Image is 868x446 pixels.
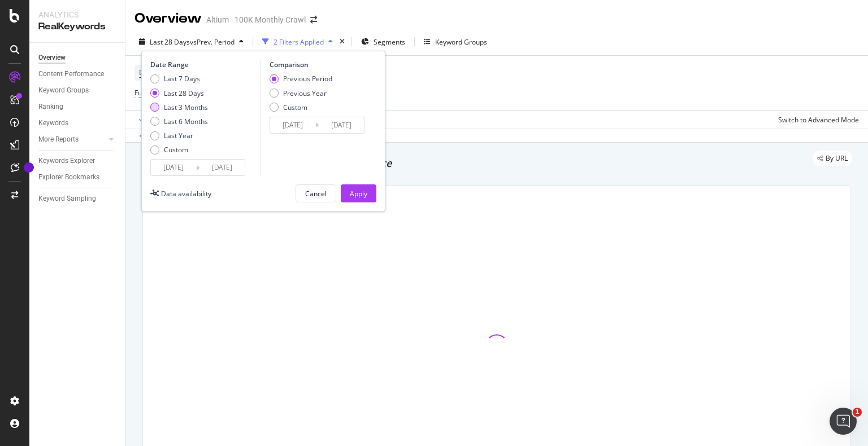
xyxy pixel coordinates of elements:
[206,14,306,25] div: Altium - 100K Monthly Crawl
[164,103,208,112] div: Last 3 Months
[134,33,248,51] button: Last 28 DaysvsPrev. Period
[274,37,324,47] div: 2 Filters Applied
[150,117,208,126] div: Last 6 Months
[38,171,99,183] div: Explorer Bookmarks
[357,33,410,51] button: Segments
[38,85,89,96] div: Keyword Groups
[283,103,307,112] div: Custom
[150,103,208,112] div: Last 3 Months
[270,117,315,133] input: Start Date
[38,68,104,80] div: Content Performance
[139,68,160,77] span: Device
[24,162,34,173] div: Tooltip anchor
[164,131,193,140] div: Last Year
[774,111,859,129] button: Switch to Advanced Mode
[38,193,96,205] div: Keyword Sampling
[38,52,117,64] a: Overview
[826,155,848,162] span: By URL
[150,60,258,69] div: Date Range
[258,33,337,51] button: 2 Filters Applied
[341,184,376,202] button: Apply
[164,74,200,83] div: Last 7 Days
[150,145,208,154] div: Custom
[350,189,367,198] div: Apply
[38,155,95,167] div: Keywords Explorer
[134,88,159,98] span: Full URL
[161,189,211,198] div: Data availability
[38,101,63,113] div: Ranking
[283,74,332,83] div: Previous Period
[150,131,208,140] div: Last Year
[337,36,347,47] div: times
[38,171,117,183] a: Explorer Bookmarks
[38,134,106,145] a: More Reports
[150,89,208,98] div: Last 28 Days
[164,145,188,154] div: Custom
[38,52,66,64] div: Overview
[310,16,317,24] div: arrow-right-arrow-left
[270,60,368,69] div: Comparison
[296,184,336,202] button: Cancel
[164,117,208,126] div: Last 6 Months
[38,101,117,113] a: Ranking
[38,85,117,96] a: Keyword Groups
[134,111,167,129] button: Apply
[435,37,487,47] div: Keyword Groups
[150,74,208,83] div: Last 7 Days
[778,115,859,125] div: Switch to Advanced Mode
[830,408,857,435] iframe: Intercom live chat
[813,151,852,166] div: legacy label
[270,103,332,112] div: Custom
[374,37,405,47] span: Segments
[305,189,327,198] div: Cancel
[150,37,190,47] span: Last 28 Days
[38,155,117,167] a: Keywords Explorer
[38,117,68,129] div: Keywords
[38,9,116,20] div: Analytics
[38,68,117,80] a: Content Performance
[270,89,332,98] div: Previous Year
[38,20,116,33] div: RealKeywords
[319,117,364,133] input: End Date
[419,33,492,51] button: Keyword Groups
[38,117,117,129] a: Keywords
[134,9,202,28] div: Overview
[199,160,245,175] input: End Date
[38,193,117,205] a: Keyword Sampling
[283,89,327,98] div: Previous Year
[164,89,204,98] div: Last 28 Days
[38,134,79,145] div: More Reports
[270,74,332,83] div: Previous Period
[190,37,235,47] span: vs Prev. Period
[151,160,196,175] input: Start Date
[853,408,862,417] span: 1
